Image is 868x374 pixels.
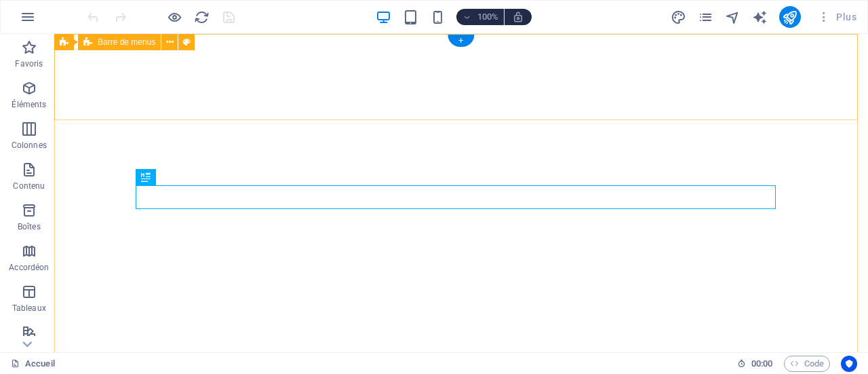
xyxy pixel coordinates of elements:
button: pages [698,9,714,25]
button: Usercentrics [841,356,857,372]
i: Pages (Ctrl+Alt+S) [698,10,713,25]
span: : [761,358,763,369]
span: 00 00 [751,356,772,372]
p: Accordéon [9,262,49,273]
p: Tableaux [12,303,46,314]
p: Boîtes [18,221,41,232]
button: navigator [725,9,741,25]
span: Code [790,356,824,372]
i: Design (Ctrl+Alt+Y) [671,10,686,25]
span: Plus [817,10,856,24]
p: Colonnes [12,140,47,151]
i: Navigateur [725,10,741,25]
i: Publier [782,10,797,25]
button: design [671,9,687,25]
a: Cliquez pour annuler la sélection. Double-cliquez pour ouvrir Pages. [11,356,55,372]
i: AI Writer [752,10,768,25]
p: Contenu [13,181,45,191]
button: Code [784,356,830,372]
button: reload [193,9,210,25]
p: Éléments [12,99,46,110]
p: Favoris [15,58,43,69]
span: Barre de menus [98,38,155,46]
button: publish [779,6,801,28]
button: Cliquez ici pour quitter le mode Aperçu et poursuivre l'édition. [166,9,182,25]
i: Actualiser la page [194,10,210,25]
div: + [448,35,474,47]
button: Plus [812,6,862,28]
h6: Durée de la session [737,356,773,372]
h6: 100% [477,9,498,25]
button: 100% [456,9,505,25]
button: text_generator [752,9,768,25]
i: Lors du redimensionnement, ajuster automatiquement le niveau de zoom en fonction de l'appareil sé... [512,11,524,23]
